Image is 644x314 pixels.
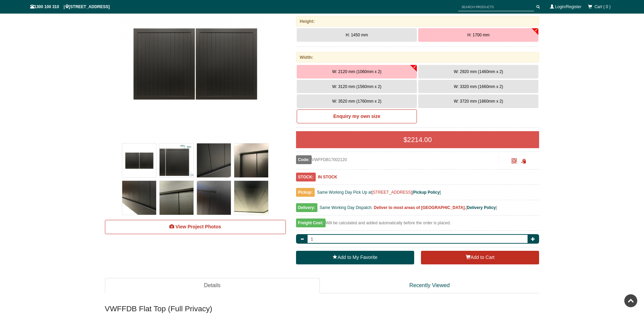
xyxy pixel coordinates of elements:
[467,205,496,210] a: Delivery Policy
[418,94,538,108] button: W: 3720 mm (1860mm x 2)
[122,181,156,215] img: VWFFDB - Flat Top (Full Privacy) - Double Aluminium Driveway Gates - Double Swing Gates - Matte B...
[296,52,539,63] div: Width:
[296,155,312,164] span: Code:
[105,220,286,234] a: View Project Photos
[122,143,156,177] img: VWFFDB - Flat Top (Full Privacy) - Double Aluminium Driveway Gates - Double Swing Gates - Matte B...
[296,204,539,215] div: [ ]
[594,4,610,9] span: Cart ( 0 )
[30,4,110,9] span: 1300 100 310 | [STREET_ADDRESS]
[418,28,538,42] button: H: 1700 mm
[374,205,466,210] b: Deliver to most areas of [GEOGRAPHIC_DATA].
[333,114,380,119] b: Enquiry my own size
[234,181,268,215] img: VWFFDB - Flat Top (Full Privacy) - Double Aluminium Driveway Gates - Double Swing Gates - Matte B...
[521,159,526,164] span: Click to copy the URL
[296,16,539,27] div: Height:
[296,131,539,148] div: $
[297,28,417,42] button: H: 1450 mm
[297,80,417,93] button: W: 3120 mm (1560mm x 2)
[418,80,538,93] button: W: 3320 mm (1660mm x 2)
[297,94,417,108] button: W: 3520 mm (1760mm x 2)
[332,69,381,74] span: W: 2120 mm (1060mm x 2)
[296,173,316,181] span: STOCK:
[372,190,412,195] a: [STREET_ADDRESS]
[297,65,417,78] button: W: 2120 mm (1060mm x 2)
[458,3,534,11] input: SEARCH PRODUCTS
[454,69,503,74] span: W: 2920 mm (1460mm x 2)
[296,203,317,212] span: Delivery:
[332,99,381,104] span: W: 3520 mm (1760mm x 2)
[320,278,539,293] a: Recently Viewed
[234,143,268,177] img: VWFFDB - Flat Top (Full Privacy) - Double Aluminium Driveway Gates - Double Swing Gates - Matte B...
[467,33,490,37] span: H: 1700 mm
[332,84,381,89] span: W: 3120 mm (1560mm x 2)
[407,136,432,143] span: 2214.00
[319,205,373,210] span: Same Working Day Dispatch.
[105,278,320,293] a: Details
[421,251,539,264] button: Add to Cart
[176,224,221,229] span: View Project Photos
[297,109,417,124] a: Enquiry my own size
[454,99,503,104] span: W: 3720 mm (1860mm x 2)
[555,4,581,9] a: Login/Register
[197,143,231,177] img: VWFFDB - Flat Top (Full Privacy) - Double Aluminium Driveway Gates - Double Swing Gates - Matte B...
[197,181,231,215] img: VWFFDB - Flat Top (Full Privacy) - Double Aluminium Driveway Gates - Double Swing Gates - Matte B...
[346,33,368,37] span: H: 1450 mm
[454,84,503,89] span: W: 3320 mm (1660mm x 2)
[160,143,194,177] img: VWFFDB - Flat Top (Full Privacy) - Double Aluminium Driveway Gates - Double Swing Gates - Matte B...
[512,159,517,164] a: Click to enlarge and scan to share.
[418,65,538,78] button: W: 2920 mm (1460mm x 2)
[160,181,194,215] img: VWFFDB - Flat Top (Full Privacy) - Double Aluminium Driveway Gates - Double Swing Gates - Matte B...
[296,219,326,227] span: Freight Cost:
[296,155,499,164] div: VWFFDB17002120
[318,175,337,179] b: IN STOCK
[317,190,441,195] span: Same Working Day Pick Up at [ ]
[413,190,440,195] a: Pickup Policy
[296,251,414,264] a: Add to My Favorite
[296,188,315,197] span: Pickup:
[296,219,539,231] div: Will be calculated and added automatically before the order is placed.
